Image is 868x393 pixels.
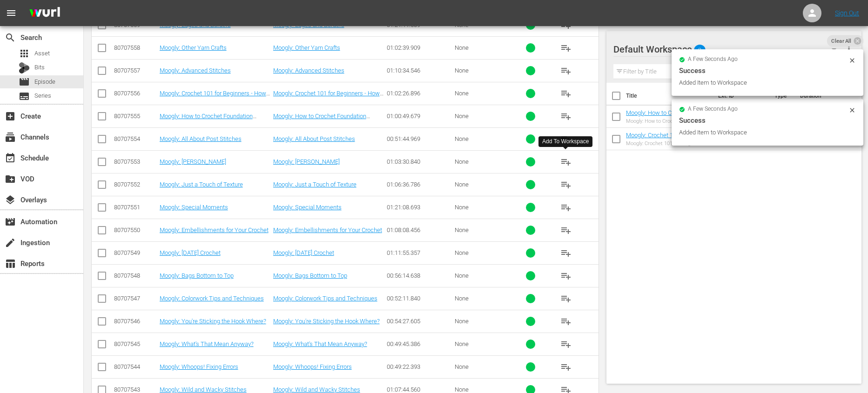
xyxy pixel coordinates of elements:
span: a few seconds ago [688,56,738,63]
span: playlist_add [560,361,572,373]
span: playlist_add [560,247,572,259]
span: playlist_add [560,316,572,327]
span: Asset [34,49,50,58]
div: None [455,67,506,74]
div: 80707552 [114,181,157,188]
a: Moogly: Bags Bottom to Top [273,272,347,279]
div: Success [679,115,856,126]
a: Moogly: Special Moments [160,204,228,211]
span: VOD [5,173,16,185]
div: 80707556 [114,90,157,97]
div: 01:06:36.786 [387,181,452,188]
div: 80707545 [114,340,157,347]
div: 01:08:08.456 [387,226,452,233]
div: None [455,135,506,142]
div: 80707549 [114,249,157,256]
button: playlist_add [555,105,577,127]
div: None [455,318,506,325]
span: playlist_add [560,202,572,213]
div: 01:03:30.840 [387,158,452,165]
span: menu [6,7,17,19]
span: Overlays [5,194,16,206]
div: Moogly: How to Crochet Foundation Stitches [626,118,710,124]
div: None [455,249,506,256]
a: Moogly: Embellishments for Your Crochet [273,226,382,233]
div: 01:11:55.357 [387,249,452,256]
span: playlist_add [560,225,572,236]
span: playlist_add [560,179,572,190]
div: 80707546 [114,318,157,325]
span: playlist_add [560,339,572,350]
div: None [455,44,506,51]
div: 01:00:49.679 [387,113,452,120]
div: Added Item to Workspace [679,78,846,87]
span: playlist_add [560,111,572,122]
div: None [455,340,506,347]
a: Moogly: [DATE] Crochet [160,249,221,256]
div: 80707558 [114,44,157,51]
div: 80707548 [114,272,157,279]
div: 01:02:26.896 [387,90,452,97]
span: Episode [19,76,30,87]
a: Moogly: What's That Mean Anyway? [273,340,367,347]
div: 80707555 [114,113,157,120]
span: playlist_add [560,293,572,304]
span: Reports [5,258,16,269]
div: None [455,386,506,393]
span: Search [5,32,16,43]
button: playlist_add [555,265,577,287]
a: Moogly: Wild and Wacky Stitches [273,386,360,393]
a: Moogly: Embellishments for Your Crochet [160,226,269,233]
div: None [455,363,506,370]
a: Moogly: Special Moments [273,204,342,211]
div: Added Item to Workspace [679,128,846,137]
button: playlist_add [555,173,577,196]
a: Moogly: [PERSON_NAME] [273,158,340,165]
button: playlist_add [555,287,577,310]
div: 00:49:22.393 [387,363,452,370]
div: 80707547 [114,295,157,302]
a: Moogly: Advanced Stitches [273,67,344,74]
span: Series [19,91,30,102]
div: 80707543 [114,386,157,393]
div: 01:21:08.693 [387,204,452,211]
span: Automation [5,216,16,227]
span: Episode [34,77,55,87]
div: Moogly: Crochet 101 for Beginners - How to Crochet Left Handed [626,140,710,147]
button: playlist_add [555,82,577,105]
a: Moogly: Whoops! Fixing Errors [160,363,238,370]
button: playlist_add [555,151,577,173]
span: playlist_add [560,42,572,53]
span: playlist_add [560,88,572,99]
a: Moogly: You're Sticking the Hook Where? [160,318,266,325]
div: None [455,272,506,279]
a: Moogly: [PERSON_NAME] [160,158,226,165]
button: playlist_add [555,242,577,264]
a: Moogly: Other Yarn Crafts [273,44,340,51]
span: Channels [5,132,16,143]
div: 00:52:11.840 [387,295,452,302]
span: Clear All [827,35,856,47]
div: Success [679,65,856,76]
div: 80707554 [114,135,157,142]
a: Moogly: Just a Touch of Texture [160,181,243,188]
span: Series [34,91,51,100]
div: None [455,113,506,120]
div: None [455,226,506,233]
div: 01:02:39.909 [387,44,452,51]
a: Moogly: How to Crochet Foundation Stitches [273,113,370,127]
th: Title [626,83,712,109]
a: Moogly: What's That Mean Anyway? [160,340,254,347]
div: 00:54:27.605 [387,318,452,325]
span: playlist_add [560,156,572,167]
div: None [455,90,506,97]
button: playlist_add [555,356,577,378]
span: Bits [34,63,45,72]
a: Moogly: Other Yarn Crafts [160,44,227,51]
a: Moogly: Whoops! Fixing Errors [273,363,352,370]
span: a few seconds ago [688,106,738,113]
div: 01:07:44.560 [387,386,452,393]
a: Moogly: Crochet 101 for Beginners - How to Crochet Left Handed [160,90,270,104]
div: None [455,295,506,302]
a: Moogly: Just a Touch of Texture [273,181,357,188]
